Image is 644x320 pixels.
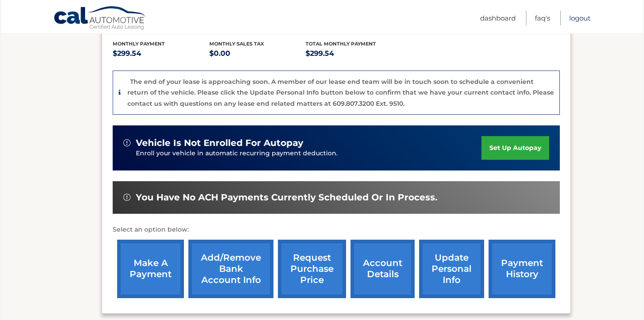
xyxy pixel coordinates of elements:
[535,11,550,25] a: FAQ's
[209,47,306,60] p: $0.00
[489,240,555,298] a: payment history
[123,194,130,201] img: alert-white.svg
[136,192,437,203] span: You have no ACH payments currently scheduled or in process.
[113,41,165,47] span: Monthly Payment
[569,11,591,25] a: Logout
[306,47,402,60] p: $299.54
[113,224,560,235] p: Select an option below:
[53,6,147,32] a: Cal Automotive
[136,149,481,158] p: Enroll your vehicle in automatic recurring payment deduction.
[117,240,184,298] a: make a payment
[419,240,484,298] a: update personal info
[278,240,346,298] a: request purchase price
[123,139,130,146] img: alert-white.svg
[480,11,516,25] a: Dashboard
[136,137,303,149] span: vehicle is not enrolled for autopay
[351,240,415,298] a: account details
[209,41,264,47] span: Monthly sales Tax
[113,47,209,60] p: $299.54
[306,41,376,47] span: Total Monthly Payment
[188,240,273,298] a: Add/Remove bank account info
[481,136,549,160] a: set up autopay
[127,78,554,108] p: The end of your lease is approaching soon. A member of our lease end team will be in touch soon t...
